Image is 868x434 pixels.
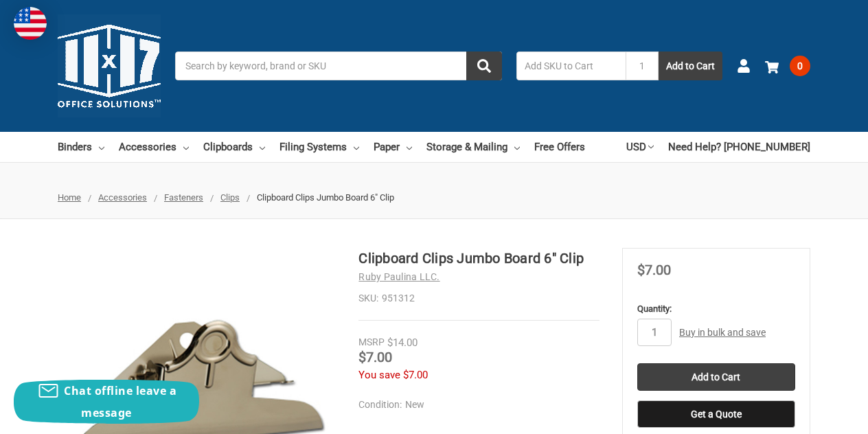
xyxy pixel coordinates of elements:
a: Binders [58,132,104,162]
span: Chat offline leave a message [64,383,176,420]
span: $7.00 [637,262,671,278]
a: Need Help? [PHONE_NUMBER] [668,132,810,162]
span: $7.00 [403,369,428,381]
a: Clips [220,192,240,203]
a: Accessories [98,192,147,203]
input: Add to Cart [637,363,795,391]
button: Chat offline leave a message [14,380,199,424]
label: Quantity: [637,302,795,316]
input: Search by keyword, brand or SKU [175,52,502,80]
a: Buy in bulk and save [679,327,766,338]
span: Clipboard Clips Jumbo Board 6" Clip [257,192,394,203]
a: Accessories [119,132,189,162]
dd: New [358,398,593,412]
span: $14.00 [387,336,418,349]
a: USD [626,132,654,162]
h1: Clipboard Clips Jumbo Board 6" Clip [358,248,599,269]
span: You save [358,369,400,381]
a: Ruby Paulina LLC. [358,271,439,282]
a: Storage & Mailing [426,132,520,162]
a: Clipboards [203,132,265,162]
a: Paper [374,132,412,162]
dd: 951312 [358,291,599,306]
a: Free Offers [534,132,585,162]
a: Home [58,192,81,203]
img: 11x17.com [58,14,161,117]
span: 0 [790,56,810,76]
div: MSRP [358,335,385,350]
button: Add to Cart [659,52,722,80]
button: Get a Quote [637,400,795,428]
iframe: Google Customer Reviews [755,397,868,434]
a: 0 [765,48,810,84]
dt: Condition: [358,398,402,412]
input: Add SKU to Cart [516,52,626,80]
img: duty and tax information for United States [14,7,47,40]
a: Filing Systems [279,132,359,162]
dt: SKU: [358,291,378,306]
a: Fasteners [164,192,203,203]
span: $7.00 [358,349,392,365]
